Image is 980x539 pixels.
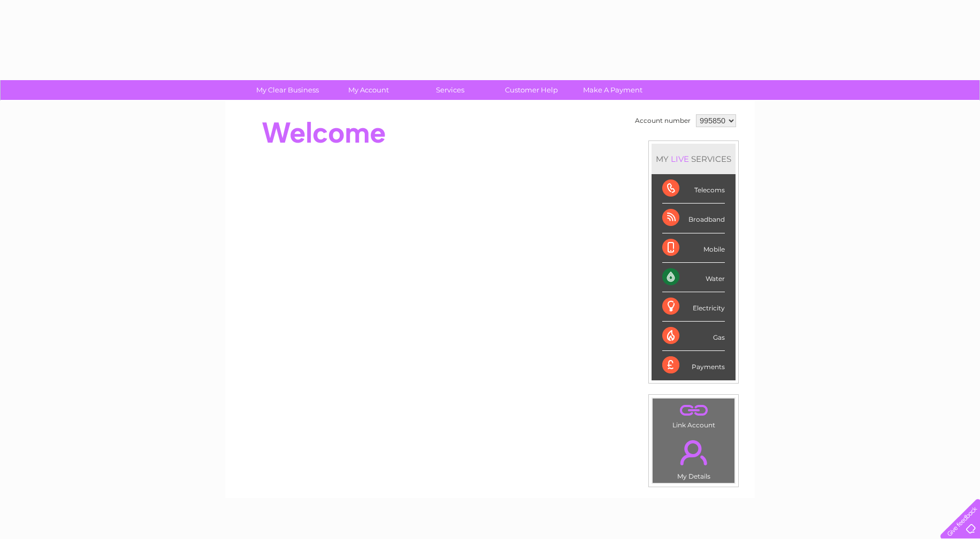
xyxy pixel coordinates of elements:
td: My Details [652,431,735,483]
div: Telecoms [662,174,725,204]
a: . [655,434,732,471]
a: Make A Payment [569,80,657,100]
div: MY SERVICES [652,144,736,174]
a: My Account [325,80,413,100]
td: Link Account [652,398,735,432]
a: Services [406,80,494,100]
a: My Clear Business [243,80,332,100]
div: Broadband [662,204,725,233]
div: Electricity [662,292,725,322]
a: . [655,401,732,420]
div: Gas [662,322,725,351]
a: Customer Help [487,80,576,100]
div: Payments [662,351,725,380]
td: Account number [632,112,693,130]
div: Mobile [662,233,725,263]
div: LIVE [669,154,691,164]
div: Water [662,263,725,292]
